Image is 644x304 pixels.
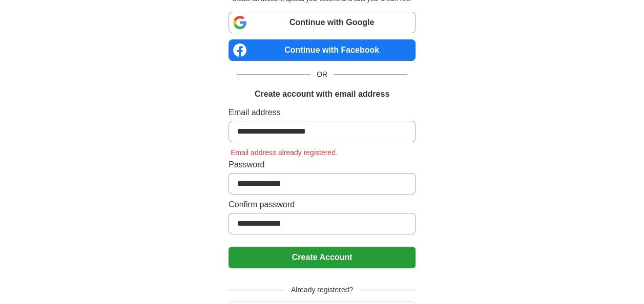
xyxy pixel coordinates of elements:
span: Already registered? [285,285,359,295]
span: OR [310,69,334,80]
h1: Create account with email address [255,88,389,100]
label: Confirm password [228,199,416,211]
a: Continue with Google [228,12,416,33]
button: Create Account [228,247,416,268]
span: Email address already registered. [228,148,340,157]
label: Password [228,159,416,171]
a: Continue with Facebook [228,39,416,61]
label: Email address [228,106,416,119]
